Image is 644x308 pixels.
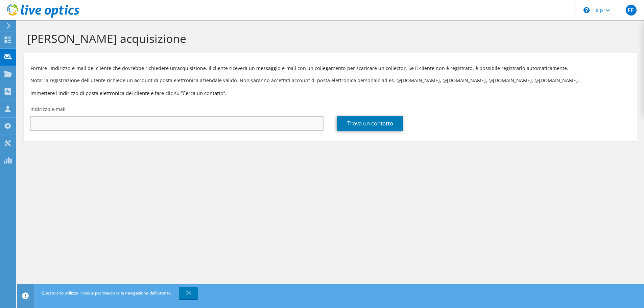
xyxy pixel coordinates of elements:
p: Fornire l'indirizzo e-mail del cliente che dovrebbe richiedere un'acquisizione. Il cliente riceve... [30,65,630,72]
h3: Immettere l'indirizzo di posta elettronica del cliente e fare clic su “Cerca un contatto”. [30,89,630,97]
h1: [PERSON_NAME] acquisizione [27,31,630,46]
label: Indirizzo e-mail [30,106,66,113]
span: FF [626,5,637,16]
span: Questo sito utilizza i cookie per tracciare la navigazione dell'utente. [41,290,172,296]
svg: \n [583,7,590,13]
a: Trova un contatto [337,116,403,131]
p: Nota: la registrazione dell'utente richiede un account di posta elettronica aziendale valido. Non... [30,77,630,84]
a: OK [179,287,198,299]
